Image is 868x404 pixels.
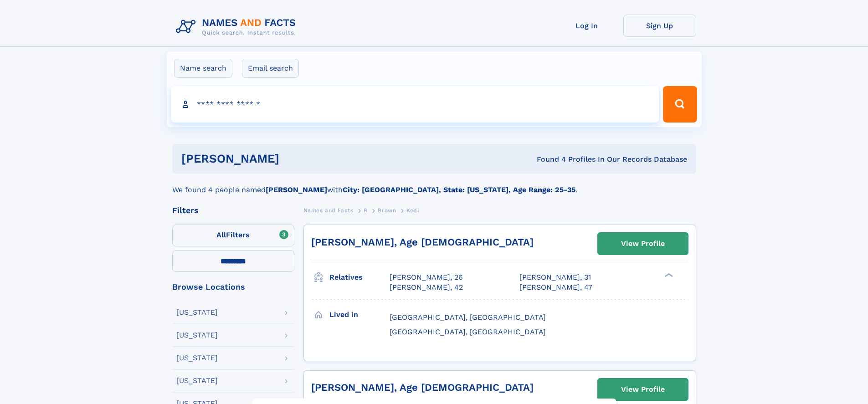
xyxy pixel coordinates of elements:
[364,207,368,214] span: B
[176,354,218,362] div: [US_STATE]
[390,282,463,292] a: [PERSON_NAME], 42
[174,59,232,78] label: Name search
[172,15,303,39] img: Logo Names and Facts
[598,378,688,400] a: View Profile
[266,185,327,194] b: [PERSON_NAME]
[181,153,408,164] h1: [PERSON_NAME]
[172,174,696,195] div: We found 4 people named with .
[311,236,534,248] a: [PERSON_NAME], Age [DEMOGRAPHIC_DATA]
[329,307,390,322] h3: Lived in
[519,272,591,282] a: [PERSON_NAME], 31
[390,327,546,336] span: [GEOGRAPHIC_DATA], [GEOGRAPHIC_DATA]
[406,207,419,214] span: Kodi
[303,205,354,216] a: Names and Facts
[172,283,294,291] div: Browse Locations
[519,282,592,292] a: [PERSON_NAME], 47
[172,225,294,246] label: Filters
[329,270,390,285] h3: Relatives
[378,207,396,214] span: Brown
[390,272,463,282] a: [PERSON_NAME], 26
[623,15,696,37] a: Sign Up
[311,382,534,393] a: [PERSON_NAME], Age [DEMOGRAPHIC_DATA]
[176,377,218,384] div: [US_STATE]
[216,230,226,239] span: All
[621,379,665,400] div: View Profile
[663,86,697,123] button: Search Button
[242,59,299,78] label: Email search
[171,86,659,123] input: search input
[598,233,688,255] a: View Profile
[176,309,218,316] div: [US_STATE]
[176,332,218,339] div: [US_STATE]
[364,205,368,216] a: B
[172,206,294,215] div: Filters
[343,185,575,194] b: City: [GEOGRAPHIC_DATA], State: [US_STATE], Age Range: 25-35
[663,272,673,278] div: ❯
[621,233,665,254] div: View Profile
[378,205,396,216] a: Brown
[550,15,623,37] a: Log In
[408,154,687,164] div: Found 4 Profiles In Our Records Database
[390,313,546,322] span: [GEOGRAPHIC_DATA], [GEOGRAPHIC_DATA]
